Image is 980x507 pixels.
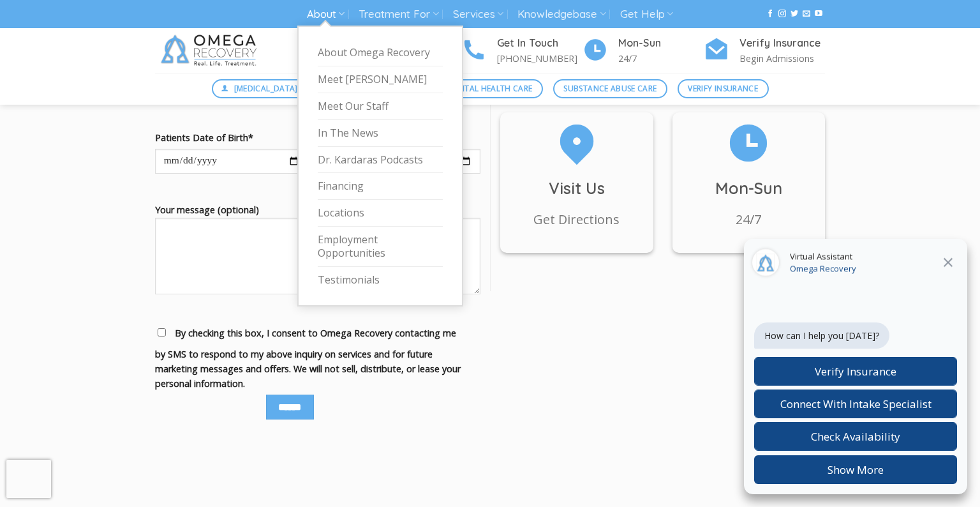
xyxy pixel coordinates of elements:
[815,10,822,19] a: Follow on YouTube
[453,3,503,26] a: Services
[803,10,810,19] a: Send us an email
[158,328,166,337] input: By checking this box, I consent to Omega Recovery contacting me by SMS to respond to my above inq...
[318,173,443,200] a: Financing
[704,35,825,66] a: Verify Insurance Begin Admissions
[155,202,480,303] label: Your message (optional)
[212,79,309,98] a: [MEDICAL_DATA]
[155,130,308,145] label: Patients Date of Birth*
[307,3,345,26] a: About
[318,93,443,120] a: Meet Our Staff
[618,51,704,66] p: 24/7
[778,10,786,19] a: Follow on Instagram
[155,28,267,73] img: Omega Recovery
[318,40,443,66] a: About Omega Recovery
[155,218,480,294] textarea: Your message (optional)
[517,3,605,26] a: Knowledgebase
[318,267,443,293] a: Testimonials
[318,66,443,93] a: Meet [PERSON_NAME]
[766,10,774,19] a: Follow on Facebook
[620,3,673,26] a: Get Help
[500,119,653,230] a: Visit Us Get Directions
[688,82,758,95] span: Verify Insurance
[448,82,532,95] span: Mental Health Care
[359,3,438,26] a: Treatment For
[438,79,543,98] a: Mental Health Care
[672,209,826,230] p: 24/7
[739,35,825,52] h4: Verify Insurance
[500,209,653,230] p: Get Directions
[672,176,826,201] h3: Mon-Sun
[563,82,657,95] span: Substance Abuse Care
[500,176,653,201] h3: Visit Us
[553,79,667,98] a: Substance Abuse Care
[618,35,704,52] h4: Mon-Sun
[678,79,769,98] a: Verify Insurance
[739,51,825,66] p: Begin Admissions
[791,10,798,19] a: Follow on Twitter
[234,82,298,95] span: [MEDICAL_DATA]
[318,147,443,174] a: Dr. Kardaras Podcasts
[318,200,443,227] a: Locations
[461,35,583,66] a: Get In Touch [PHONE_NUMBER]
[497,35,583,52] h4: Get In Touch
[497,51,583,66] p: [PHONE_NUMBER]
[318,227,443,267] a: Employment Opportunities
[318,120,443,147] a: In The News
[155,327,461,390] span: By checking this box, I consent to Omega Recovery contacting me by SMS to respond to my above inq...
